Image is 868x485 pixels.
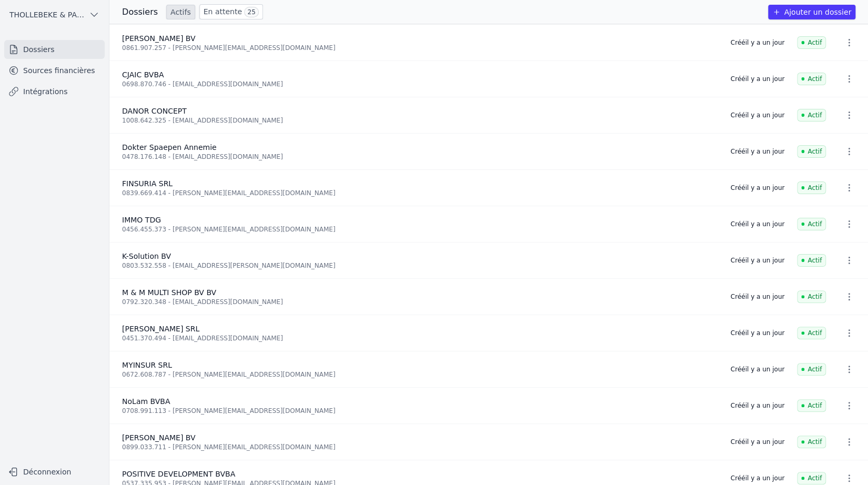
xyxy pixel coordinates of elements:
span: IMMO TDG [122,216,161,224]
a: Actifs [166,5,195,19]
div: Créé il y a un jour [731,111,785,119]
button: Déconnexion [4,463,105,480]
span: CJAIC BVBA [122,70,164,79]
span: Actif [797,399,826,412]
span: Actif [797,254,826,267]
span: Actif [797,109,826,122]
a: Intégrations [4,82,105,101]
div: 0899.033.711 - [PERSON_NAME][EMAIL_ADDRESS][DOMAIN_NAME] [122,443,718,451]
span: Actif [797,36,826,49]
h3: Dossiers [122,6,158,18]
div: 0672.608.787 - [PERSON_NAME][EMAIL_ADDRESS][DOMAIN_NAME] [122,370,718,379]
div: 0456.455.373 - [PERSON_NAME][EMAIL_ADDRESS][DOMAIN_NAME] [122,225,718,234]
span: 25 [244,7,258,17]
div: 0839.669.414 - [PERSON_NAME][EMAIL_ADDRESS][DOMAIN_NAME] [122,189,718,197]
div: 1008.642.325 - [EMAIL_ADDRESS][DOMAIN_NAME] [122,116,718,125]
span: Actif [797,436,826,448]
div: Créé il y a un jour [731,75,785,83]
span: FINSURIA SRL [122,179,173,188]
span: K-Solution BV [122,252,171,260]
div: Créé il y a un jour [731,438,785,446]
span: Dokter Spaepen Annemie [122,143,217,151]
span: Actif [797,290,826,303]
div: Créé il y a un jour [731,184,785,192]
span: Actif [797,181,826,194]
span: [PERSON_NAME] SRL [122,325,199,333]
a: Dossiers [4,40,105,59]
span: Actif [797,145,826,158]
div: Créé il y a un jour [731,220,785,228]
div: 0708.991.113 - [PERSON_NAME][EMAIL_ADDRESS][DOMAIN_NAME] [122,407,718,415]
div: Créé il y a un jour [731,38,785,47]
div: 0451.370.494 - [EMAIL_ADDRESS][DOMAIN_NAME] [122,334,718,342]
div: 0803.532.558 - [EMAIL_ADDRESS][PERSON_NAME][DOMAIN_NAME] [122,261,718,270]
span: [PERSON_NAME] BV [122,433,196,442]
div: Créé il y a un jour [731,329,785,337]
span: NoLam BVBA [122,397,170,406]
div: 0792.320.348 - [EMAIL_ADDRESS][DOMAIN_NAME] [122,298,718,306]
div: Créé il y a un jour [731,147,785,156]
div: Créé il y a un jour [731,365,785,373]
span: POSITIVE DEVELOPMENT BVBA [122,470,235,478]
div: Créé il y a un jour [731,256,785,265]
span: DANOR CONCEPT [122,107,187,115]
span: Actif [797,363,826,376]
button: THOLLEBEKE & PARTNERS bvbvba BVBA [4,6,105,23]
div: 0861.907.257 - [PERSON_NAME][EMAIL_ADDRESS][DOMAIN_NAME] [122,44,718,52]
span: Actif [797,73,826,85]
div: Créé il y a un jour [731,292,785,301]
div: Créé il y a un jour [731,474,785,482]
div: 0478.176.148 - [EMAIL_ADDRESS][DOMAIN_NAME] [122,153,718,161]
span: Actif [797,327,826,339]
a: En attente 25 [199,4,263,19]
span: Actif [797,218,826,230]
span: THOLLEBEKE & PARTNERS bvbvba BVBA [9,9,85,20]
a: Sources financières [4,61,105,80]
div: 0698.870.746 - [EMAIL_ADDRESS][DOMAIN_NAME] [122,80,718,88]
span: M & M MULTI SHOP BV BV [122,288,216,297]
button: Ajouter un dossier [768,5,855,19]
span: MYINSUR SRL [122,361,172,369]
span: [PERSON_NAME] BV [122,34,196,43]
div: Créé il y a un jour [731,401,785,410]
span: Actif [797,472,826,484]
